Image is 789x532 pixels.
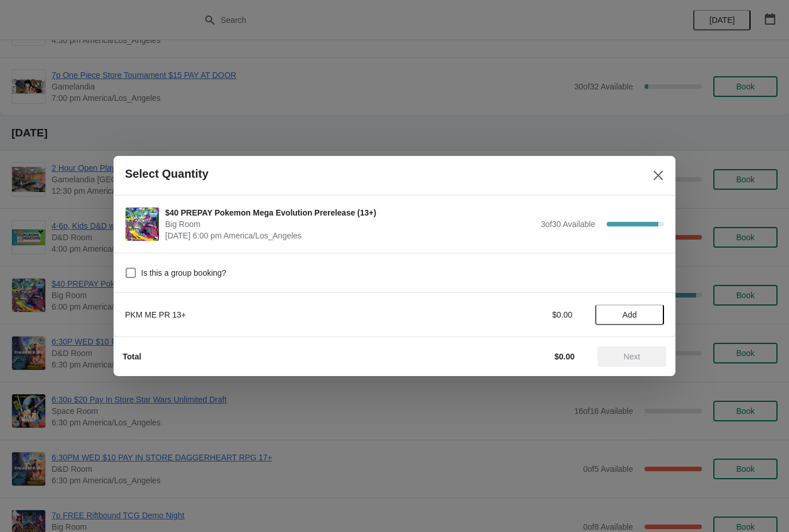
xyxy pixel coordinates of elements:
strong: Total [123,352,141,361]
div: $0.00 [466,309,572,320]
img: $40 PREPAY Pokemon Mega Evolution Prerelease (13+) | Big Room | September 17 | 6:00 pm America/Lo... [126,208,159,241]
span: Is this a group booking? [141,267,226,279]
span: Big Room [165,218,535,230]
div: PKM ME PR 13+ [125,309,443,320]
span: [DATE] 6:00 pm America/Los_Angeles [165,230,535,241]
span: $40 PREPAY Pokemon Mega Evolution Prerelease (13+) [165,207,535,218]
button: Add [595,304,664,325]
span: 3 of 30 Available [541,220,595,229]
span: Add [623,310,637,319]
button: Close [648,165,669,186]
strong: $0.00 [554,352,575,361]
h2: Select Quantity [125,167,209,181]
